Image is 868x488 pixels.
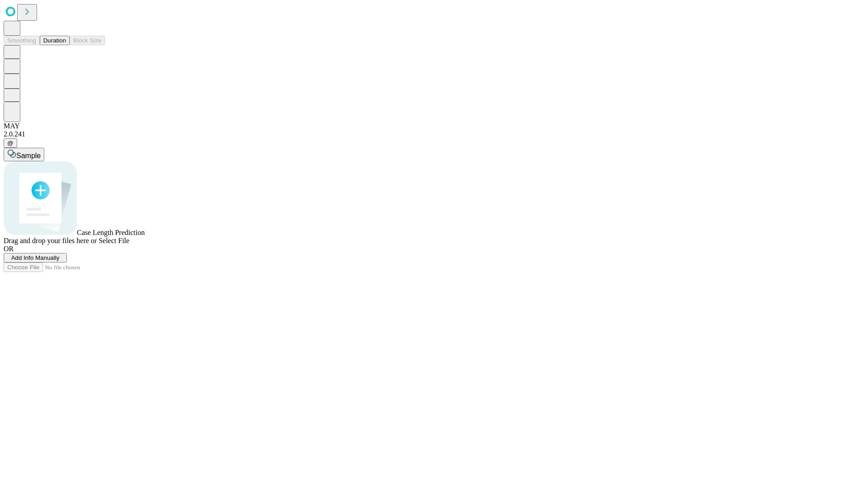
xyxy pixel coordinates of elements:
[16,152,41,160] span: Sample
[4,253,67,263] button: Add Info Manually
[99,237,129,244] span: Select File
[4,138,17,148] button: @
[4,148,44,161] button: Sample
[4,122,864,130] div: MAY
[4,245,14,253] span: OR
[11,254,60,261] span: Add Info Manually
[70,36,105,45] button: Block Size
[40,36,70,45] button: Duration
[7,140,14,146] span: @
[4,237,97,244] span: Drag and drop your files here or
[77,229,145,236] span: Case Length Prediction
[4,36,40,45] button: Smoothing
[4,130,864,138] div: 2.0.241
